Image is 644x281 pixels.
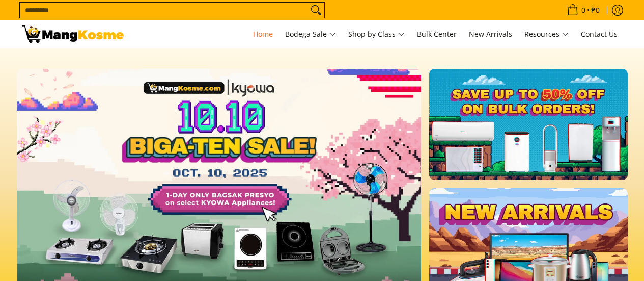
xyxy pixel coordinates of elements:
[280,20,341,48] a: Bodega Sale
[22,25,124,43] img: Mang Kosme: Your Home Appliances Warehouse Sale Partner!
[580,7,587,14] span: 0
[343,20,410,48] a: Shop by Class
[524,28,569,41] span: Resources
[590,7,601,14] span: ₱0
[581,29,618,39] span: Contact Us
[348,28,405,41] span: Shop by Class
[308,3,324,18] button: Search
[412,20,462,48] a: Bulk Center
[576,20,623,48] a: Contact Us
[469,29,512,39] span: New Arrivals
[417,29,457,39] span: Bulk Center
[285,28,336,41] span: Bodega Sale
[464,20,517,48] a: New Arrivals
[564,5,603,16] span: •
[519,20,574,48] a: Resources
[248,20,278,48] a: Home
[134,20,623,48] nav: Main Menu
[253,29,273,39] span: Home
